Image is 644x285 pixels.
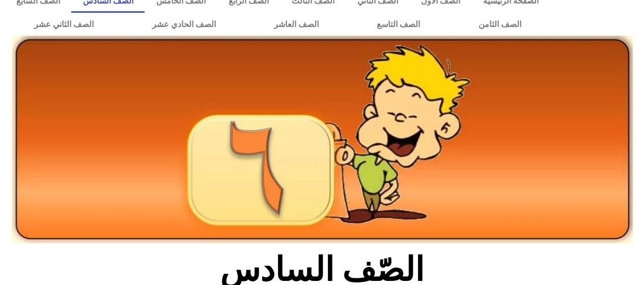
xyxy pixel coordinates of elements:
[5,13,123,36] a: الصف الثاني عشر
[449,13,550,36] a: الصف الثامن
[348,13,449,36] a: الصف التاسع
[123,13,244,36] a: الصف الحادي عشر
[245,13,348,36] a: الصف العاشر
